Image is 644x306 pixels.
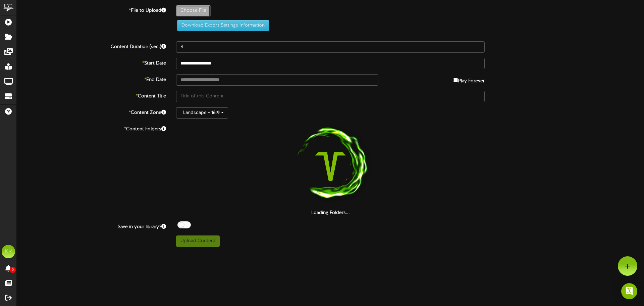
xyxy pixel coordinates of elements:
label: Content Zone [12,107,171,116]
button: Landscape - 16:9 [176,107,228,119]
label: End Date [12,74,171,83]
a: Download Export Settings Information [174,23,269,28]
label: Content Duration (sec.) [12,41,171,50]
button: Download Export Settings Information [177,20,269,31]
span: 0 [10,267,16,273]
label: Play Forever [453,74,485,85]
label: Save in your library? [12,221,171,230]
label: Content Folders [12,124,171,133]
button: Upload Content [176,235,220,247]
div: KR [2,245,15,258]
label: Content Title [12,91,171,100]
strong: Loading Folders... [311,210,350,215]
img: loading-spinner-1.png [287,124,373,210]
label: Start Date [12,58,171,67]
input: Title of this Content [176,91,485,102]
input: Play Forever [453,78,458,82]
label: File to Upload [12,5,171,14]
div: Open Intercom Messenger [621,283,637,299]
